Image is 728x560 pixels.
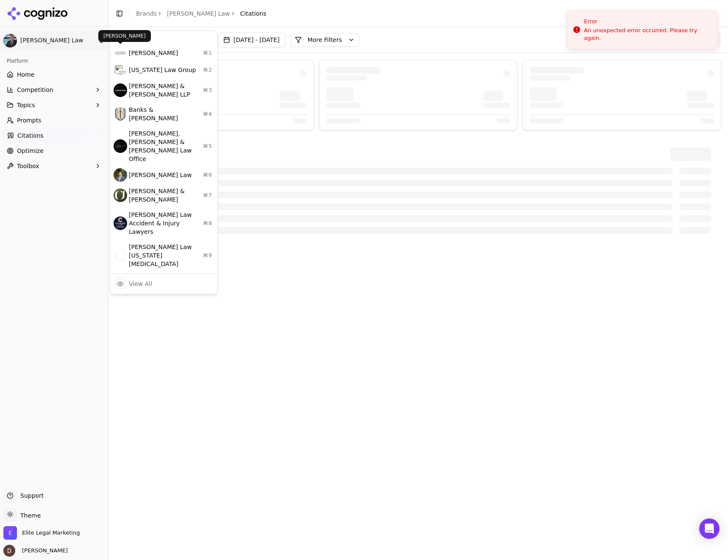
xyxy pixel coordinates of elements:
div: [PERSON_NAME] Law Accident & Injury Lawyers [112,207,216,239]
div: Banks & [PERSON_NAME] [112,102,216,126]
img: Bishop, Del Vecchio & Beeks Law Office [114,139,127,153]
div: [US_STATE] Law Group [112,61,216,78]
img: Cannon Law [114,168,127,182]
div: Brands [112,33,216,44]
div: [PERSON_NAME] Law [112,166,216,183]
img: Arizona Law Group [114,63,127,77]
span: ⌘ 2 [203,67,212,73]
span: ⌘ 7 [203,192,212,199]
span: ⌘ 3 [203,87,212,94]
span: ⌘ 9 [203,252,212,259]
div: View All [129,280,152,288]
div: [PERSON_NAME], [PERSON_NAME] & [PERSON_NAME] Law Office [112,126,216,166]
span: ⌘ 5 [203,143,212,150]
span: ⌘ 1 [203,50,212,56]
p: [PERSON_NAME] [103,33,146,39]
span: ⌘ 6 [203,172,212,178]
img: Armstrong Lee & Baker LLP [114,83,127,97]
span: ⌘ 8 [203,220,212,227]
div: Current brand: Malman Law [110,30,218,294]
div: [PERSON_NAME] & [PERSON_NAME] LLP [112,78,216,102]
img: Cohen & Jaffe [114,189,127,202]
div: [PERSON_NAME] & [PERSON_NAME] [112,183,216,207]
div: [PERSON_NAME] Law [US_STATE] [MEDICAL_DATA] [112,239,216,272]
img: Banks & Brower [114,107,127,121]
img: Aaron Herbert [114,46,127,60]
div: [PERSON_NAME] [112,44,216,61]
span: ⌘ 4 [203,111,212,117]
img: Colburn Law Washington Dog Bite [114,249,127,262]
img: Colburn Law Accident & Injury Lawyers [114,216,127,230]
